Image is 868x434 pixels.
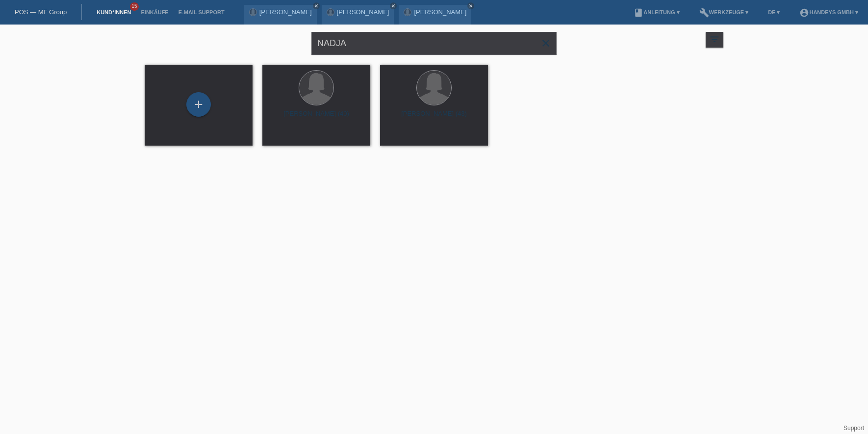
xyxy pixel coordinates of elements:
a: bookAnleitung ▾ [629,9,684,15]
a: Kund*innen [92,9,136,15]
a: close [313,2,320,9]
a: POS — MF Group [15,8,67,16]
a: [PERSON_NAME] [414,8,466,16]
i: build [699,8,709,18]
a: account_circleHandeys GmbH ▾ [794,9,863,15]
i: close [391,3,396,8]
i: book [634,8,643,18]
a: close [467,2,474,9]
a: [PERSON_NAME] [337,8,389,16]
a: Einkäufe [136,9,173,15]
a: DE ▾ [763,9,785,15]
div: [PERSON_NAME] (43) [388,110,480,126]
div: [PERSON_NAME] (40) [270,110,362,126]
a: buildWerkzeuge ▾ [694,9,754,15]
i: filter_list [709,34,720,45]
input: Suche... [311,32,557,55]
i: close [540,37,552,49]
i: account_circle [799,8,809,18]
a: [PERSON_NAME] [259,8,312,16]
i: close [468,3,473,8]
a: close [390,2,397,9]
span: 15 [130,2,139,11]
a: E-Mail Support [174,9,230,15]
a: Support [843,425,864,432]
div: Kund*in hinzufügen [187,96,210,113]
i: close [314,3,319,8]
